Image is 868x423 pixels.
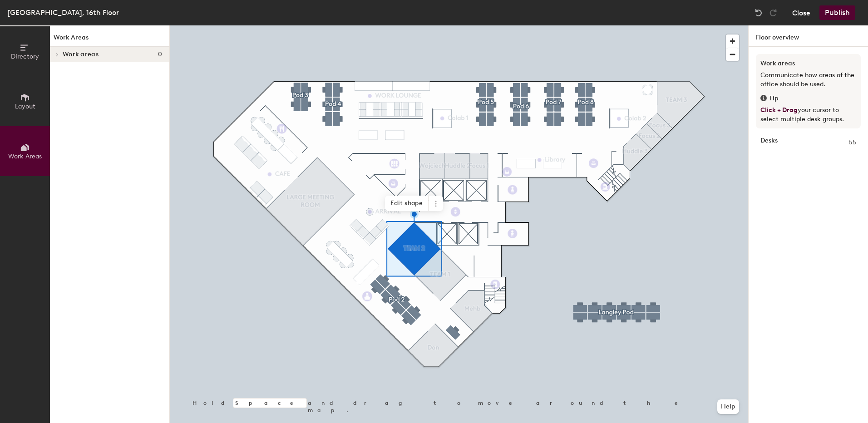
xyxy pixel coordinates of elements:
span: Work Areas [8,152,42,160]
img: Undo [754,8,763,17]
p: Communicate how areas of the office should be used. [760,71,856,89]
button: Close [792,5,810,20]
button: Publish [819,5,855,20]
div: [GEOGRAPHIC_DATA], 16th Floor [7,7,119,18]
span: Click + Drag [760,106,798,114]
span: Directory [11,53,39,60]
span: 55 [849,138,856,148]
span: Layout [15,103,35,110]
span: Edit shape [385,196,429,211]
h1: Floor overview [749,25,868,47]
div: Tip [760,93,856,103]
strong: Desks [760,138,778,148]
span: 0 [158,51,162,58]
img: Redo [769,8,778,17]
h3: Work areas [760,59,856,69]
span: Work areas [63,51,99,58]
p: your cursor to select multiple desk groups. [760,106,856,124]
h1: Work Areas [50,33,169,47]
button: Help [717,399,739,414]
